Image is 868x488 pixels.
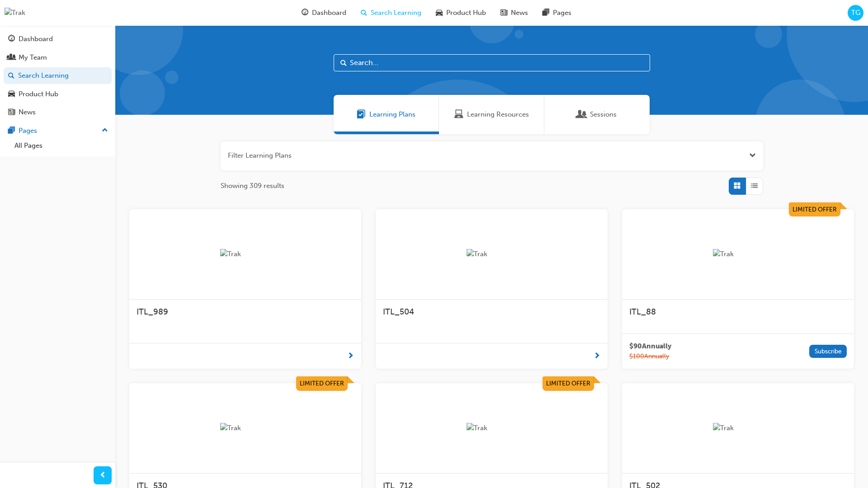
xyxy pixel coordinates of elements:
[590,109,617,120] span: Sessions
[467,423,516,433] img: Trak
[629,352,671,362] span: $ 100 Annually
[347,351,354,362] span: next-icon
[383,307,414,317] span: ITL_504
[500,7,507,19] span: news-icon
[19,126,37,136] div: Pages
[544,95,650,134] a: SessionsSessions
[302,7,308,19] span: guage-icon
[734,181,741,191] span: Grid
[19,52,47,63] div: My Team
[4,122,112,139] button: Pages
[19,89,58,99] div: Product Hub
[511,8,528,18] span: News
[436,7,443,19] span: car-icon
[629,341,671,352] span: $ 90 Annually
[8,72,14,80] span: search-icon
[4,86,112,103] a: Product Hub
[221,181,284,191] span: Showing 309 results
[4,31,112,47] a: Dashboard
[220,423,270,433] img: Trak
[340,58,347,68] span: Search
[4,49,112,66] a: My Team
[19,107,36,117] div: News
[334,54,650,71] input: Search...
[371,8,421,18] span: Search Learning
[793,206,837,213] span: Limited Offer
[361,7,367,19] span: search-icon
[4,29,112,122] button: DashboardMy TeamSearch LearningProduct HubNews
[312,8,346,18] span: Dashboard
[8,127,15,135] span: pages-icon
[454,109,463,120] span: Learning Resources
[749,150,756,161] button: Open the filter
[546,380,590,387] span: Limited Offer
[848,5,863,21] button: TG
[129,209,361,369] a: TrakITL_989
[99,470,106,481] span: prev-icon
[629,307,656,317] span: ITL_88
[220,249,270,259] img: Trak
[713,423,763,433] img: Trak
[467,249,516,259] img: Trak
[577,109,586,120] span: Sessions
[8,108,15,117] span: news-icon
[8,90,15,99] span: car-icon
[19,34,53,44] div: Dashboard
[751,181,758,191] span: List
[102,125,108,136] span: up-icon
[5,8,25,18] img: Trak
[542,7,549,19] span: pages-icon
[8,35,15,43] span: guage-icon
[8,54,15,62] span: people-icon
[354,4,429,22] a: search-iconSearch Learning
[4,104,112,121] a: News
[11,139,112,153] a: All Pages
[622,209,854,369] a: Limited OfferTrakITL_88$90Annually$100AnnuallySubscribe
[137,307,168,317] span: ITL_989
[300,380,344,387] span: Limited Offer
[594,351,600,362] span: next-icon
[809,345,847,358] button: Subscribe
[357,109,366,120] span: Learning Plans
[493,4,535,22] a: news-iconNews
[467,109,529,120] span: Learning Resources
[553,8,571,18] span: Pages
[439,95,544,134] a: Learning ResourcesLearning Resources
[429,4,493,22] a: car-iconProduct Hub
[334,95,439,134] a: Learning PlansLearning Plans
[446,8,486,18] span: Product Hub
[369,109,415,120] span: Learning Plans
[535,4,579,22] a: pages-iconPages
[294,4,354,22] a: guage-iconDashboard
[713,249,763,259] img: Trak
[376,209,608,369] a: TrakITL_504
[4,67,112,84] a: Search Learning
[851,8,860,18] span: TG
